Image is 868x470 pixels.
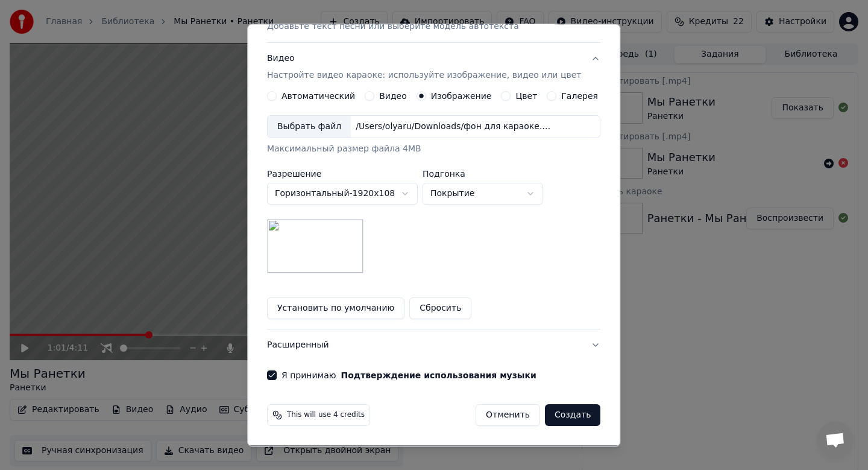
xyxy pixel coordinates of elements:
label: Я принимаю [281,372,536,380]
button: Я принимаю [341,372,536,380]
label: Автоматический [281,92,355,101]
div: Максимальный размер файла 4MB [267,144,600,156]
label: Галерея [562,92,599,101]
button: ВидеоНастройте видео караоке: используйте изображение, видео или цвет [267,43,600,92]
button: Установить по умолчанию [267,298,404,320]
label: Цвет [516,92,538,101]
p: Настройте видео караоке: используйте изображение, видео или цвет [267,70,581,82]
span: This will use 4 credits [287,411,365,421]
button: Создать [545,405,600,427]
button: Расширенный [267,330,600,361]
div: /Users/olyaru/Downloads/фон для караоке.png [351,121,556,133]
div: Выбрать файл [268,116,351,138]
label: Изображение [431,92,492,101]
label: Разрешение [267,170,418,179]
button: Сбросить [410,298,472,320]
button: Отменить [476,405,540,427]
div: Видео [267,53,581,82]
div: ВидеоНастройте видео караоке: используйте изображение, видео или цвет [267,92,600,329]
label: Видео [379,92,407,101]
p: Добавьте текст песни или выберите модель автотекста [267,21,519,33]
label: Подгонка [423,170,543,179]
